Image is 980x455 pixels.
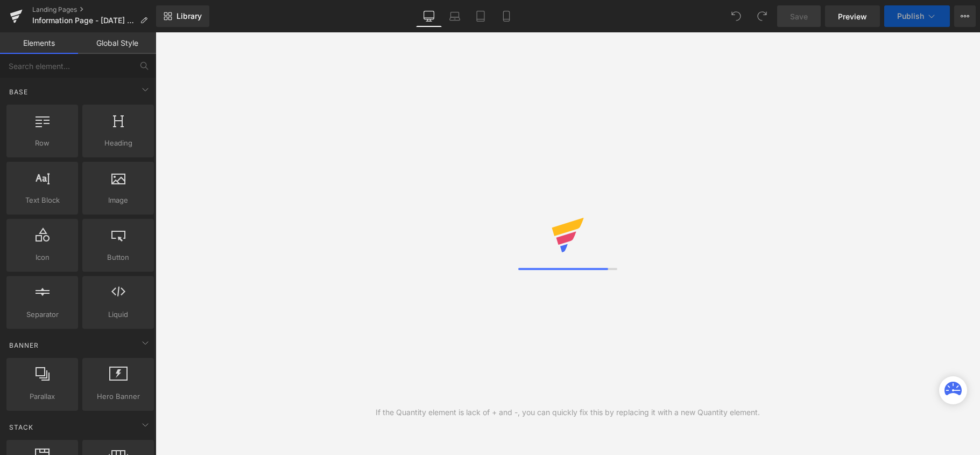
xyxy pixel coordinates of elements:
span: Heading [86,137,151,149]
a: Mobile [493,5,519,27]
span: Text Block [10,195,75,206]
span: Save [790,11,808,22]
span: Parallax [10,391,75,402]
span: Publish [897,12,924,20]
a: Landing Pages [32,5,156,14]
a: New Library [156,5,209,27]
a: Desktop [416,5,442,27]
span: Row [10,137,75,149]
button: More [954,5,976,27]
span: Library [177,11,202,21]
button: Publish [884,5,950,27]
a: Laptop [442,5,468,27]
span: Hero Banner [86,391,151,402]
span: Preview [838,11,867,22]
span: Liquid [86,309,151,320]
span: Separator [10,309,75,320]
span: Information Page - [DATE] 09:40:14 [32,16,136,25]
a: Preview [825,5,880,27]
span: Base [8,87,29,97]
a: Global Style [78,32,156,54]
span: Icon [10,252,75,263]
span: Image [86,195,151,206]
span: Banner [8,340,40,350]
div: If the Quantity element is lack of + and -, you can quickly fix this by replacing it with a new Q... [376,406,760,418]
span: Stack [8,422,34,432]
span: Button [86,252,151,263]
button: Undo [725,5,747,27]
a: Tablet [468,5,493,27]
button: Redo [751,5,773,27]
